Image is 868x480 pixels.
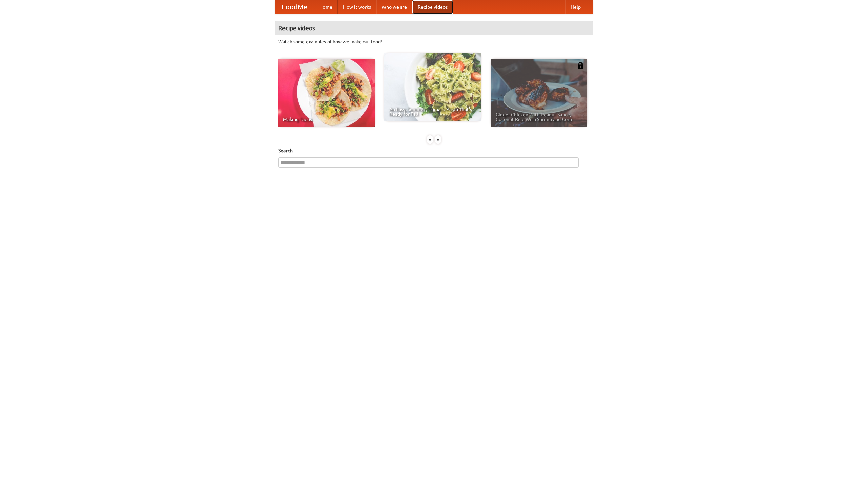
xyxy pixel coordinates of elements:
a: Home [314,0,338,14]
div: « [427,135,433,144]
span: An Easy, Summery Tomato Pasta That's Ready for Fall [389,107,476,116]
a: An Easy, Summery Tomato Pasta That's Ready for Fall [384,53,481,121]
a: Help [565,0,586,14]
img: 483408.png [577,62,584,69]
a: Recipe videos [412,0,453,14]
span: Making Tacos [283,117,370,122]
a: Who we are [376,0,412,14]
a: Making Tacos [278,59,375,127]
div: » [435,135,441,144]
h4: Recipe videos [275,21,593,35]
a: FoodMe [275,0,314,14]
p: Watch some examples of how we make our food! [278,38,590,45]
h5: Search [278,147,590,154]
a: How it works [338,0,376,14]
